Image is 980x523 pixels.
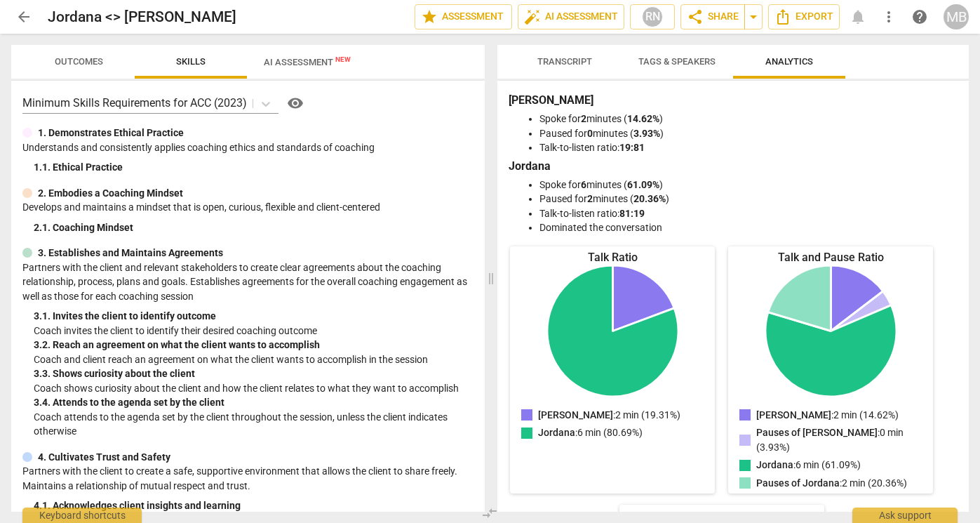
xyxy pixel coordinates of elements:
[756,409,831,421] span: [PERSON_NAME]
[581,179,586,190] b: 6
[619,208,645,219] b: 81:19
[34,338,474,352] div: 3. 2. Reach an agreement on what the client wants to accomplish
[421,8,438,25] span: star
[538,408,680,423] p: : 2 min (19.31%)
[34,381,474,396] p: Coach shows curiosity about the client and how the client relates to what they want to accomplish
[518,4,624,29] button: AI Assessment
[680,4,745,29] button: Share
[756,458,861,472] p: : 6 min (61.09%)
[22,464,474,493] p: Partners with the client to create a safe, supportive environment that allows the client to share...
[48,8,236,26] h2: Jordana <> [PERSON_NAME]
[687,8,739,25] span: Share
[539,192,955,206] li: Paused for minutes ( )
[287,95,304,112] span: visibility
[627,113,659,124] b: 14.62%
[756,477,840,489] span: Pauses of Jordana
[911,8,928,25] span: help
[539,140,955,155] li: Talk-to-listen ratio:
[538,427,575,438] span: Jordana
[421,8,506,25] span: Assessment
[38,186,183,201] p: 2. Embodies a Coaching Mindset
[756,425,916,454] p: : 0 min (3.93%)
[34,160,474,175] div: 1. 1. Ethical Practice
[34,395,474,410] div: 3. 4. Attends to the agenda set by the client
[34,498,474,513] div: 4. 1. Acknowledges client insights and learning
[509,93,593,107] b: [PERSON_NAME]
[907,4,932,29] a: Help
[587,193,593,204] b: 2
[538,409,613,421] span: [PERSON_NAME]
[335,55,351,63] span: New
[539,178,955,192] li: Spoke for minutes ( )
[756,427,878,438] span: Pauses of [PERSON_NAME]
[264,57,351,67] span: AI Assessment
[756,476,907,491] p: : 2 min (20.36%)
[509,159,551,173] b: Jordana
[687,8,704,25] span: share
[415,4,512,29] button: Assessment
[38,246,223,260] p: 3. Establishes and Maintains Agreements
[581,113,586,124] b: 2
[22,140,474,155] p: Understands and consistently applies coaching ethics and standards of coaching
[15,8,32,25] span: arrow_back
[510,249,715,265] div: Talk Ratio
[22,95,247,111] p: Minimum Skills Requirements for ACC (2023)
[768,4,840,29] button: Export
[34,366,474,381] div: 3. 3. Shows curiosity about the client
[642,6,663,27] div: RN
[538,425,643,440] p: : 6 min (80.69%)
[539,112,955,126] li: Spoke for minutes ( )
[34,352,474,367] p: Coach and client reach an agreement on what the client wants to accomplish in the session
[880,8,897,25] span: more_vert
[630,4,675,29] button: RN
[55,56,103,67] span: Outcomes
[633,193,666,204] b: 20.36%
[638,56,716,67] span: Tags & Speakers
[539,126,955,141] li: Paused for minutes ( )
[34,410,474,439] p: Coach attends to the agenda set by the client throughout the session, unless the client indicates...
[627,179,659,190] b: 61.09%
[539,206,955,221] li: Talk-to-listen ratio:
[619,142,645,153] b: 19:81
[774,8,833,25] span: Export
[944,4,969,29] button: MB
[537,56,592,67] span: Transcript
[176,56,206,67] span: Skills
[539,220,955,235] li: Dominated the conversation
[744,4,763,29] button: Sharing summary
[587,128,593,139] b: 0
[34,324,474,338] p: Coach invites the client to identify their desired coaching outcome
[22,260,474,304] p: Partners with the client and relevant stakeholders to create clear agreements about the coaching ...
[38,450,170,465] p: 4. Cultivates Trust and Safety
[22,200,474,215] p: Develops and maintains a mindset that is open, curious, flexible and client-centered
[22,508,142,523] div: Keyboard shortcuts
[852,508,958,523] div: Ask support
[38,126,184,140] p: 1. Demonstrates Ethical Practice
[524,8,541,25] span: auto_fix_high
[34,220,474,235] div: 2. 1. Coaching Mindset
[728,249,933,265] div: Talk and Pause Ratio
[524,8,618,25] span: AI Assessment
[633,128,660,139] b: 3.93%
[278,92,307,114] a: Help
[756,459,793,470] span: Jordana
[745,8,762,25] span: arrow_drop_down
[765,56,813,67] span: Analytics
[284,92,307,114] button: Help
[34,309,474,324] div: 3. 1. Invites the client to identify outcome
[756,408,899,423] p: : 2 min (14.62%)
